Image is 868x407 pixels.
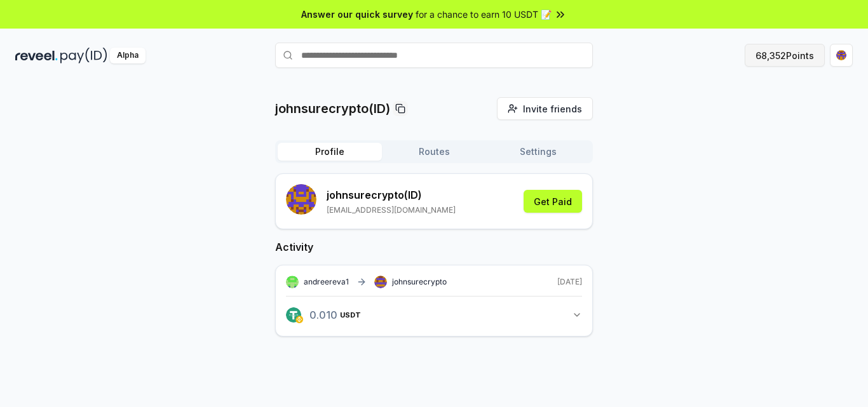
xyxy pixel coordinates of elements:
[278,143,382,161] button: Profile
[295,316,303,323] img: logo.png
[497,97,593,120] button: Invite friends
[486,143,590,161] button: Settings
[301,8,413,21] span: Answer our quick survey
[15,48,58,63] img: reveel_dark
[286,307,301,323] img: logo.png
[382,143,486,161] button: Routes
[60,48,107,63] img: pay_id
[416,8,552,21] span: for a chance to earn 10 USDT 📝
[327,205,456,215] p: [EMAIL_ADDRESS][DOMAIN_NAME]
[327,187,456,203] p: johnsurecrypto (ID)
[304,277,349,287] span: andreereva1
[745,44,825,67] button: 68,352Points
[523,102,582,116] span: Invite friends
[110,48,146,63] div: Alpha
[557,277,582,287] span: [DATE]
[286,304,582,326] button: 0.010USDT
[275,239,593,255] h2: Activity
[275,100,390,117] p: johnsurecrypto(ID)
[392,277,447,287] span: johnsurecrypto
[524,190,582,213] button: Get Paid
